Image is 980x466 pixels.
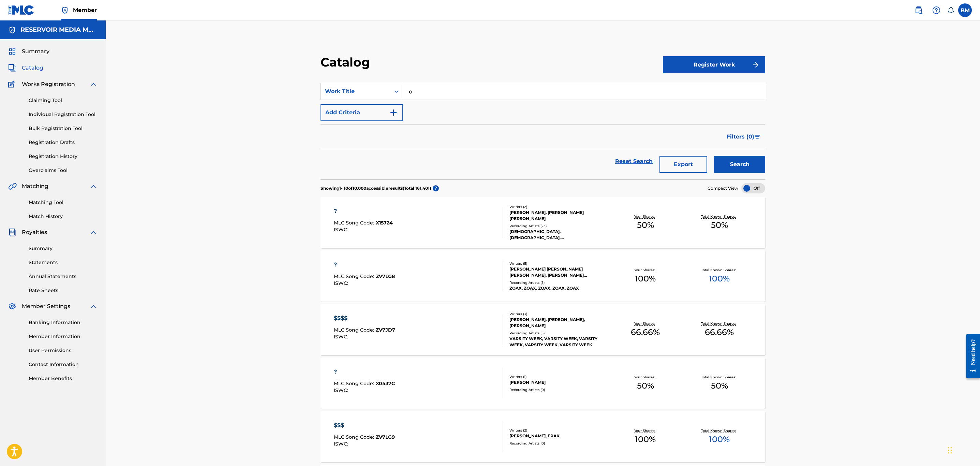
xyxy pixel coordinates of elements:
[701,428,738,433] p: Total Known Shares:
[321,358,765,409] a: ?MLC Song Code:X0437CISWC:Writers (1)[PERSON_NAME]Recording Artists (0)Your Shares:50%Total Known...
[509,374,609,379] div: Writers ( 1 )
[29,361,98,368] a: Contact Information
[637,380,654,392] span: 50 %
[22,64,43,72] span: Catalog
[701,267,738,273] p: Total Known Shares:
[29,213,98,220] a: Match History
[8,47,16,56] img: Summary
[509,379,609,385] div: [PERSON_NAME]
[8,26,16,34] img: Accounts
[29,111,98,118] a: Individual Registration Tool
[29,319,98,326] a: Banking Information
[334,327,376,333] span: MLC Song Code :
[8,80,17,88] img: Works Registration
[947,7,954,14] div: Notifications
[389,108,398,117] img: 9d2ae6d4665cec9f34b9.svg
[334,280,350,286] span: ISWC :
[334,227,350,233] span: ISWC :
[321,304,765,355] a: $$$$MLC Song Code:ZV7JD7ISWC:Writers (3)[PERSON_NAME], [PERSON_NAME], [PERSON_NAME]Recording Arti...
[634,267,657,273] p: Your Shares:
[509,336,609,348] div: VARSITY WEEK, VARSITY WEEK, VARSITY WEEK, VARSITY WEEK, VARSITY WEEK
[637,219,654,231] span: 50 %
[930,3,943,17] div: Help
[29,153,98,160] a: Registration History
[29,287,98,294] a: Rate Sheets
[8,182,17,190] img: Matching
[334,434,376,440] span: MLC Song Code :
[727,133,754,141] span: Filters ( 0 )
[29,167,98,174] a: Overclaims Tool
[22,80,75,88] span: Works Registration
[334,207,393,215] div: ?
[946,433,980,466] iframe: Chat Widget
[334,441,350,447] span: ISWC :
[20,26,98,34] h5: RESERVOIR MEDIA MANAGEMENT INC
[509,229,609,241] div: [DEMOGRAPHIC_DATA], [DEMOGRAPHIC_DATA], [DEMOGRAPHIC_DATA], [DEMOGRAPHIC_DATA], [DEMOGRAPHIC_DATA]
[29,347,98,354] a: User Permissions
[8,302,16,310] img: Member Settings
[321,250,765,302] a: ?MLC Song Code:ZV7LG8ISWC:Writers (5)[PERSON_NAME] [PERSON_NAME] [PERSON_NAME], [PERSON_NAME] [PE...
[433,185,439,191] span: ?
[961,329,980,383] iframe: Resource Center
[8,64,43,72] a: CatalogCatalog
[22,47,49,56] span: Summary
[89,302,98,310] img: expand
[8,228,16,236] img: Royalties
[321,185,431,191] p: Showing 1 - 10 of 10,000 accessible results (Total 161,401 )
[708,185,738,191] span: Compact View
[8,64,16,72] img: Catalog
[509,223,609,229] div: Recording Artists ( 23 )
[509,387,609,392] div: Recording Artists ( 0 )
[321,411,765,462] a: $$$MLC Song Code:ZV7LG9ISWC:Writers (2)[PERSON_NAME], ERAKRecording Artists (0)Your Shares:100%To...
[509,261,609,266] div: Writers ( 5 )
[634,321,657,326] p: Your Shares:
[29,333,98,340] a: Member Information
[711,219,728,231] span: 50 %
[659,156,707,173] button: Export
[376,220,393,226] span: X15724
[8,47,49,56] a: SummarySummary
[948,440,952,461] div: Drag
[321,104,403,121] button: Add Criteria
[752,61,760,69] img: f7272a7cc735f4ea7f67.svg
[29,139,98,146] a: Registration Drafts
[334,220,376,226] span: MLC Song Code :
[376,434,395,440] span: ZV7LG9
[634,214,657,219] p: Your Shares:
[509,428,609,433] div: Writers ( 2 )
[321,197,765,248] a: ?MLC Song Code:X15724ISWC:Writers (2)[PERSON_NAME], [PERSON_NAME] [PERSON_NAME]Recording Artists ...
[334,334,350,340] span: ISWC :
[701,321,738,326] p: Total Known Shares:
[89,228,98,236] img: expand
[958,3,972,17] div: User Menu
[334,387,350,393] span: ISWC :
[634,375,657,380] p: Your Shares:
[22,302,70,310] span: Member Settings
[634,428,657,433] p: Your Shares:
[29,97,98,104] a: Claiming Tool
[509,204,609,209] div: Writers ( 2 )
[631,326,660,338] span: 66.66 %
[61,6,69,14] img: Top Rightsholder
[709,433,730,446] span: 100 %
[711,380,728,392] span: 50 %
[29,125,98,132] a: Bulk Registration Tool
[509,209,609,222] div: [PERSON_NAME], [PERSON_NAME] [PERSON_NAME]
[723,128,765,145] button: Filters (0)
[376,327,395,333] span: ZV7JD7
[29,245,98,252] a: Summary
[509,285,609,291] div: ZOAX, ZOAX, ZOAX, ZOAX, ZOAX
[321,55,373,70] h2: Catalog
[334,314,395,322] div: $$$$
[701,214,738,219] p: Total Known Shares:
[321,83,765,179] form: Search Form
[663,56,765,73] button: Register Work
[29,259,98,266] a: Statements
[89,182,98,190] img: expand
[334,273,376,279] span: MLC Song Code :
[701,375,738,380] p: Total Known Shares:
[509,280,609,285] div: Recording Artists ( 5 )
[755,135,760,139] img: filter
